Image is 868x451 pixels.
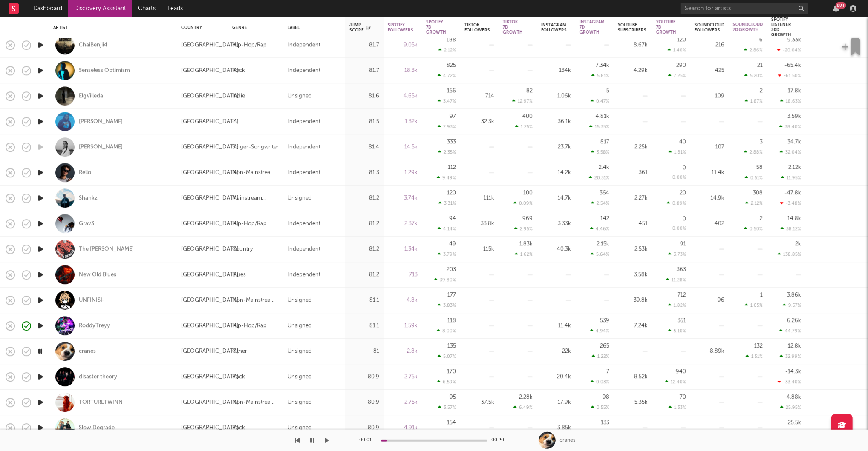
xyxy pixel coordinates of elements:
[79,143,123,151] a: [PERSON_NAME]
[388,168,418,178] div: 1.29k
[288,346,312,357] div: Unsigned
[603,394,609,400] div: 98
[438,251,456,257] div: 3.79 %
[288,321,312,331] div: Unsigned
[676,63,686,68] div: 290
[288,66,320,76] div: Independent
[232,372,245,382] div: Rock
[79,169,91,177] a: Rello
[580,20,605,35] div: Instagram 7D Growth
[349,117,379,127] div: 81.5
[541,397,571,408] div: 17.9k
[781,226,801,231] div: 38.12 %
[449,241,456,247] div: 49
[606,88,609,94] div: 5
[438,98,456,104] div: 3.47 %
[600,318,609,323] div: 539
[79,399,123,406] a: TORTURETWINN
[523,190,533,196] div: 100
[438,149,456,155] div: 2.35 %
[79,348,96,355] a: cranes
[447,63,456,68] div: 825
[787,292,801,298] div: 3.86k
[447,318,456,323] div: 118
[746,354,763,359] div: 1.51 %
[288,193,312,203] div: Unsigned
[787,114,801,119] div: 3.59k
[757,63,763,68] div: 21
[668,47,686,53] div: 1.40 %
[522,114,533,119] div: 400
[232,168,279,178] div: Non-Mainstream Electronic
[288,397,312,408] div: Unsigned
[695,168,724,178] div: 11.4k
[438,73,456,78] div: 4.72 %
[541,346,571,357] div: 22k
[447,369,456,374] div: 170
[656,20,676,35] div: YouTube 7D Growth
[618,397,648,408] div: 5.35k
[79,220,94,228] a: Grav3
[438,47,456,53] div: 2.12 %
[683,165,686,171] div: 0
[596,114,609,119] div: 4.81k
[53,25,168,30] div: Artist
[349,40,379,50] div: 81.7
[695,66,724,76] div: 425
[232,66,245,76] div: Rock
[181,295,239,305] div: [GEOGRAPHIC_DATA]
[541,168,571,178] div: 14.2k
[591,98,609,104] div: 0.47 %
[388,23,413,33] div: Spotify Followers
[780,200,801,206] div: -3.48 %
[79,271,116,279] div: New Old Blues
[795,241,801,247] div: 2k
[541,117,571,127] div: 36.1k
[780,149,801,155] div: 32.04 %
[745,175,763,180] div: 0.51 %
[388,66,418,76] div: 18.3k
[181,40,239,50] div: [GEOGRAPHIC_DATA]
[618,40,648,50] div: 8.67k
[349,91,379,101] div: 81.6
[447,88,456,94] div: 156
[464,193,494,203] div: 111k
[79,297,105,304] a: UNFINISH
[618,168,648,178] div: 361
[778,73,801,78] div: -61.50 %
[590,226,609,231] div: 4.46 %
[79,41,107,49] a: ChaiBenjii4
[618,193,648,203] div: 2.27k
[753,190,763,196] div: 308
[388,142,418,152] div: 14.5k
[181,346,239,357] div: [GEOGRAPHIC_DATA]
[744,149,763,155] div: 2.88 %
[668,251,686,257] div: 3.73 %
[785,369,801,374] div: -14.3k
[79,67,130,74] a: Senseless Optimism
[181,117,239,127] div: [GEOGRAPHIC_DATA]
[695,295,724,305] div: 96
[695,91,724,101] div: 109
[464,397,494,408] div: 37.5k
[600,343,609,349] div: 265
[591,405,609,410] div: 0.55 %
[288,270,320,280] div: Independent
[349,23,371,33] div: Jump Score
[349,270,379,280] div: 81.2
[79,245,134,253] a: The [PERSON_NAME]
[787,318,801,323] div: 6.26k
[618,372,648,382] div: 8.52k
[599,165,609,170] div: 2.4k
[606,369,609,374] div: 7
[288,117,320,127] div: Independent
[677,267,686,272] div: 363
[745,200,763,206] div: 2.12 %
[388,219,418,229] div: 2.37k
[79,322,110,330] div: RoddyTreyy
[778,379,801,385] div: -33.40 %
[79,373,117,381] a: disaster theory
[438,405,456,410] div: 3.57 %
